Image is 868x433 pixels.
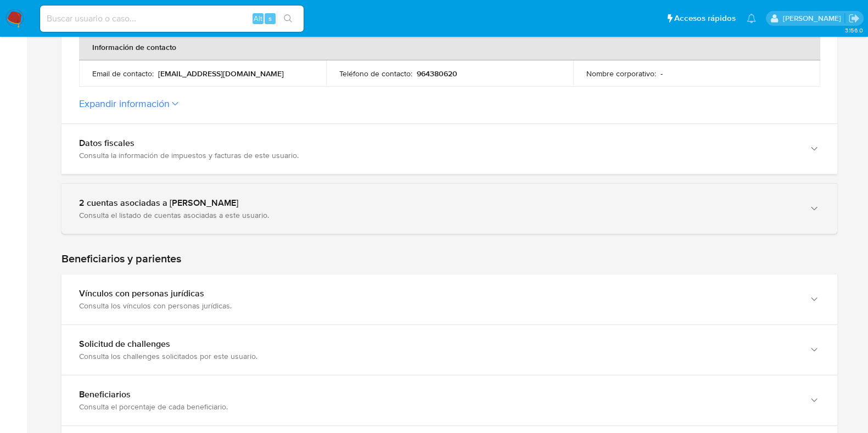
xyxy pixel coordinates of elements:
[268,13,272,24] span: s
[674,13,736,24] span: Accesos rápidos
[844,26,863,35] span: 3.156.0
[848,13,860,24] a: Salir
[277,11,299,26] button: search-icon
[747,14,756,23] a: Notificaciones
[254,13,262,24] span: Alt
[40,12,304,26] input: Buscar usuario o caso...
[782,13,844,24] p: camilafernanda.paredessaldano@mercadolibre.cl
